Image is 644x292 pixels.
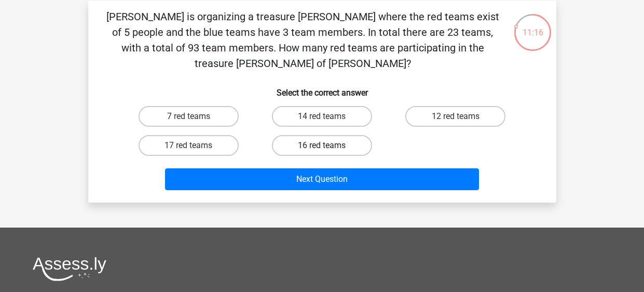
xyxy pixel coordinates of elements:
[139,135,239,156] label: 17 red teams
[513,13,552,39] div: 11:16
[33,257,106,281] img: Assessly logo
[105,9,501,71] p: [PERSON_NAME] is organizing a treasure [PERSON_NAME] where the red teams exist of 5 people and th...
[405,106,505,127] label: 12 red teams
[139,106,239,127] label: 7 red teams
[272,106,372,127] label: 14 red teams
[165,168,479,190] button: Next Question
[105,79,540,98] h6: Select the correct answer
[272,135,372,156] label: 16 red teams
